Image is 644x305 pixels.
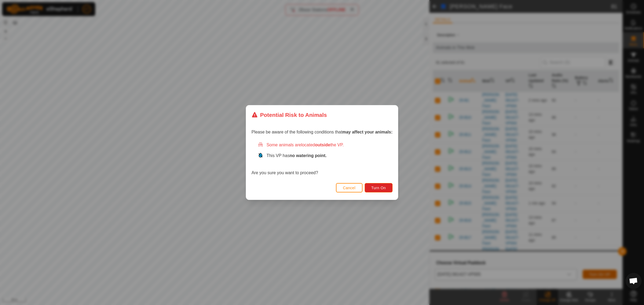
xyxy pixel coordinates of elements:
a: Open chat [625,273,642,289]
span: This VP has [266,153,327,158]
div: Potential Risk to Animals [251,111,327,119]
strong: outside [315,143,330,147]
strong: no watering point. [290,153,327,158]
span: located the VP. [301,143,344,147]
span: Turn On [371,186,386,190]
div: Some animals are [258,142,393,148]
span: Cancel [343,186,356,190]
div: Are you sure you want to proceed? [251,142,393,176]
span: Please be aware of the following conditions that [251,130,393,134]
button: Cancel [336,183,363,192]
button: Turn On [365,183,393,192]
strong: may affect your animals: [342,130,393,134]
